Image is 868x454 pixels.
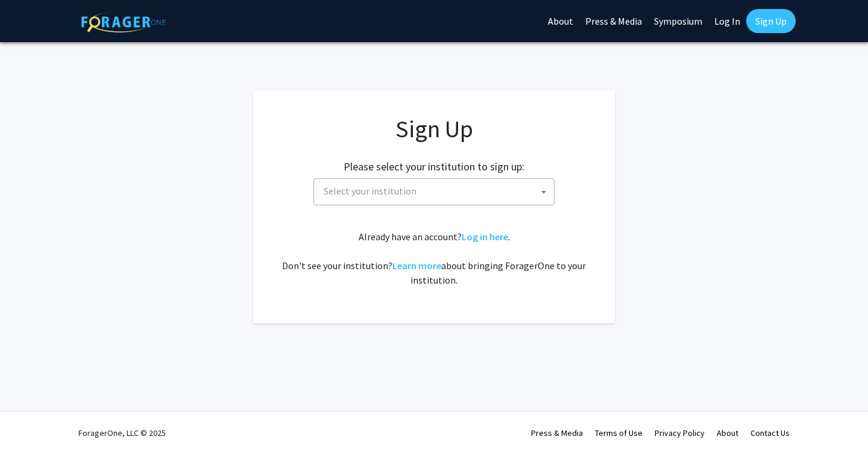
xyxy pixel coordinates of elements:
a: Learn more about bringing ForagerOne to your institution [392,260,441,272]
a: About [717,428,738,438]
a: Terms of Use [595,428,643,438]
a: Sign Up [746,9,796,33]
a: Press & Media [531,428,583,438]
div: Already have an account? . Don't see your institution? about bringing ForagerOne to your institut... [277,229,591,287]
img: ForagerOne Logo [81,11,166,33]
h1: Sign Up [277,114,591,143]
a: Log in here [462,231,508,243]
a: Contact Us [750,428,790,438]
h2: Please select your institution to sign up: [344,160,524,173]
span: Select your institution [313,178,555,205]
a: Privacy Policy [655,428,705,438]
iframe: Chat [9,400,51,445]
span: Select your institution [319,179,554,204]
div: ForagerOne, LLC © 2025 [78,412,166,454]
span: Select your institution [324,185,417,197]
